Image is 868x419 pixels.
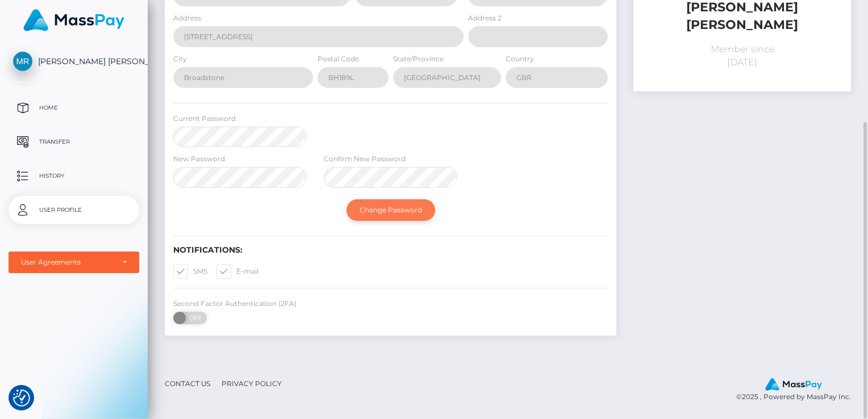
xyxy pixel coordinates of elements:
[173,54,187,64] label: City
[736,378,859,403] div: © 2025 , Powered by MassPay Inc.
[393,54,444,64] label: State/Province
[765,378,822,391] img: MassPay
[173,154,225,164] label: New Password
[9,252,139,273] button: User Agreements
[642,43,842,70] p: Member since [DATE]
[173,264,207,279] label: SMS
[318,54,359,64] label: Postal Code
[9,162,139,190] a: History
[468,13,502,23] label: Address 2
[173,114,236,124] label: Current Password
[9,94,139,122] a: Home
[9,56,139,66] span: [PERSON_NAME] [PERSON_NAME]
[9,128,139,156] a: Transfer
[13,167,135,185] p: History
[217,375,286,392] a: Privacy Policy
[173,13,201,23] label: Address
[173,245,608,255] h6: Notifications:
[506,54,534,64] label: Country
[173,299,297,309] label: Second Factor Authentication (2FA)
[347,199,435,221] button: Change Password
[160,375,215,392] a: Contact Us
[324,154,406,164] label: Confirm New Password
[180,312,208,324] span: OFF
[13,389,30,407] img: Revisit consent button
[13,99,135,116] p: Home
[13,133,135,150] p: Transfer
[216,264,258,279] label: E-mail
[23,9,124,31] img: MassPay
[13,389,30,407] button: Consent Preferences
[9,196,139,224] a: User Profile
[13,202,135,219] p: User Profile
[21,258,114,267] div: User Agreements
